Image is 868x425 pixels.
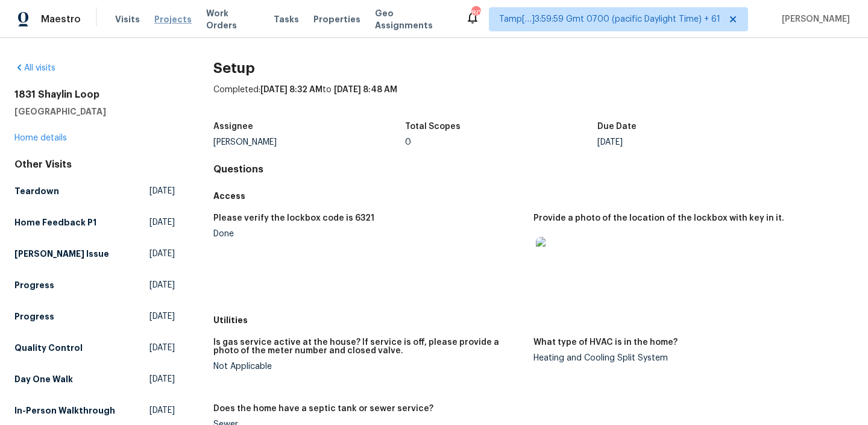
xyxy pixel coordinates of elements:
h2: Setup [213,62,854,74]
span: Tamp[…]3:59:59 Gmt 0700 (pacific Daylight Time) + 61 [499,13,720,25]
span: Maestro [41,13,81,25]
a: Home Feedback P1[DATE] [14,212,175,233]
h5: What type of HVAC is in the home? [533,338,678,347]
a: Home details [14,134,67,142]
h5: Utilities [213,314,854,326]
h4: Questions [213,163,854,175]
div: 0 [405,138,597,146]
h5: Does the home have a septic tank or sewer service? [213,405,433,413]
a: Progress[DATE] [14,274,175,296]
span: Work Orders [206,7,259,31]
h5: Quality Control [14,342,83,354]
span: [DATE] 8:32 AM [260,86,322,94]
span: [PERSON_NAME] [777,13,850,25]
div: Other Visits [14,159,175,171]
a: Quality Control[DATE] [14,337,175,359]
h5: In-Person Walkthrough [14,405,115,417]
div: 803 [471,7,480,19]
h5: Provide a photo of the location of the lockbox with key in it. [533,214,784,222]
span: Properties [313,13,360,25]
a: Progress[DATE] [14,306,175,327]
span: [DATE] [149,405,175,417]
span: [DATE] [149,342,175,354]
span: Projects [154,13,192,25]
h5: Teardown [14,185,59,197]
a: All visits [14,64,55,72]
h5: Total Scopes [405,122,461,131]
a: [PERSON_NAME] Issue[DATE] [14,243,175,265]
a: Day One Walk[DATE] [14,368,175,390]
span: [DATE] [149,279,175,291]
div: [DATE] [597,138,790,146]
div: Completed: to [213,84,854,115]
h5: Due Date [597,122,637,131]
h5: Access [213,190,854,202]
h5: Assignee [213,122,253,131]
h2: 1831 Shaylin Loop [14,89,175,101]
div: Heating and Cooling Split System [533,354,844,362]
span: Tasks [274,15,299,24]
h5: Home Feedback P1 [14,216,96,228]
div: Not Applicable [213,362,524,371]
span: [DATE] [149,310,175,323]
span: Geo Assignments [375,7,451,31]
h5: [PERSON_NAME] Issue [14,248,109,260]
div: Done [213,230,524,238]
h5: Progress [14,279,54,291]
span: [DATE] [149,248,175,260]
h5: Progress [14,310,54,323]
span: [DATE] [149,185,175,197]
span: [DATE] [149,216,175,228]
h5: Is gas service active at the house? If service is off, please provide a photo of the meter number... [213,338,524,355]
h5: [GEOGRAPHIC_DATA] [14,105,175,118]
span: [DATE] 8:48 AM [334,86,397,94]
span: Visits [115,13,140,25]
a: Teardown[DATE] [14,180,175,202]
span: [DATE] [149,373,175,385]
div: [PERSON_NAME] [213,138,406,146]
h5: Please verify the lockbox code is 6321 [213,214,374,222]
h5: Day One Walk [14,373,73,385]
a: In-Person Walkthrough[DATE] [14,400,175,421]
